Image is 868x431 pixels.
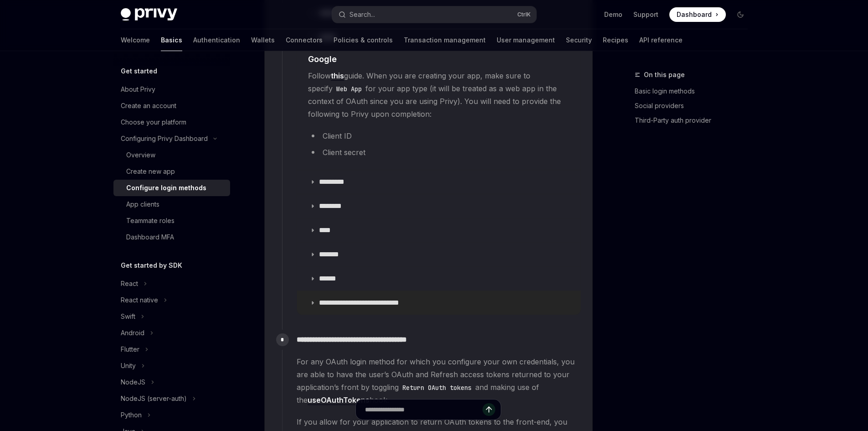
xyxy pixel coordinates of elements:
span: Dashboard [677,10,712,19]
button: Toggle NodeJS section [113,374,230,390]
button: Toggle React section [113,275,230,292]
button: Open search [332,6,536,23]
code: Web App [333,84,365,94]
a: Transaction management [404,29,486,51]
button: Toggle dark mode [733,7,748,22]
a: Demo [604,10,622,19]
div: Swift [121,311,135,322]
div: Python [121,410,142,421]
a: Recipes [603,29,628,51]
li: Client secret [308,146,570,159]
div: App clients [126,199,159,210]
div: React native [121,295,158,306]
div: Create an account [121,100,176,111]
a: Welcome [121,29,150,51]
div: Android [121,327,144,338]
div: About Privy [121,84,155,95]
div: Unity [121,360,136,371]
li: Client ID [308,130,570,142]
button: Toggle Python section [113,407,230,423]
div: Configure login methods [126,182,206,193]
a: App clients [113,196,230,213]
input: Ask a question... [365,400,483,420]
a: Configure login methods [113,180,230,196]
a: Create an account [113,98,230,114]
a: Policies & controls [334,29,393,51]
a: Security [566,29,592,51]
div: Create new app [126,166,175,177]
div: Teammate roles [126,215,175,226]
div: Search... [349,9,375,20]
div: Dashboard MFA [126,232,174,243]
a: Teammate roles [113,213,230,229]
div: React [121,278,138,289]
a: Social providers [635,99,755,113]
a: Overview [113,147,230,163]
span: Follow guide. When you are creating your app, make sure to specify for your app type (it will be ... [308,69,570,120]
img: dark logo [121,8,177,21]
div: Configuring Privy Dashboard [121,133,208,144]
span: For any OAuth login method for which you configure your own credentials, you are able to have the... [297,355,581,406]
button: Toggle Configuring Privy Dashboard section [113,130,230,147]
a: Dashboard MFA [113,229,230,245]
button: Toggle Unity section [113,358,230,374]
button: Send message [483,403,495,416]
a: useOAuthTokens [308,395,370,405]
span: Ctrl K [517,11,531,18]
button: Toggle Swift section [113,308,230,325]
a: Basics [161,29,182,51]
a: Dashboard [669,7,726,22]
a: Wallets [251,29,275,51]
button: Toggle Android section [113,325,230,341]
a: User management [497,29,555,51]
span: On this page [644,69,685,80]
a: Create new app [113,163,230,180]
a: Basic login methods [635,84,755,99]
h5: Get started [121,66,157,77]
div: Choose your platform [121,117,186,128]
button: Toggle React native section [113,292,230,308]
a: Choose your platform [113,114,230,130]
a: About Privy [113,81,230,98]
button: Toggle NodeJS (server-auth) section [113,390,230,407]
code: Return OAuth tokens [399,383,475,393]
span: Google [308,53,337,65]
button: Toggle Flutter section [113,341,230,358]
div: Flutter [121,344,139,355]
a: API reference [639,29,683,51]
h5: Get started by SDK [121,260,182,271]
a: Support [633,10,658,19]
a: this [331,71,344,81]
div: NodeJS [121,377,145,388]
a: Connectors [286,29,323,51]
div: Overview [126,150,155,161]
div: NodeJS (server-auth) [121,393,187,404]
a: Authentication [193,29,240,51]
a: Third-Party auth provider [635,113,755,128]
